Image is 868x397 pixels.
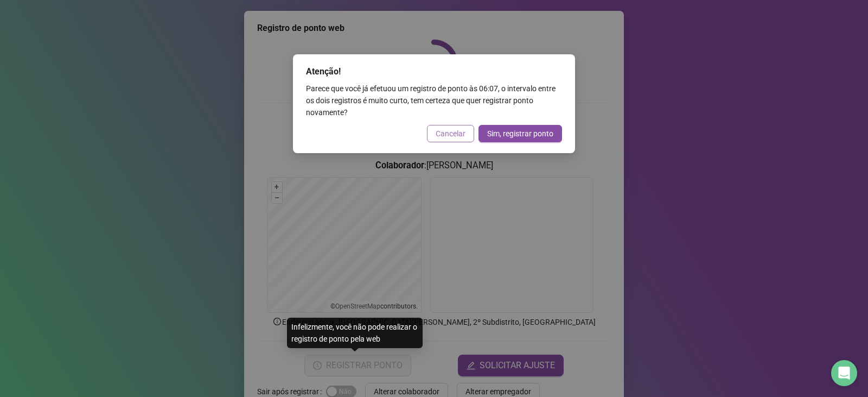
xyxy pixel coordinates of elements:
span: Sim, registrar ponto [487,128,553,140]
div: Parece que você já efetuou um registro de ponto às 06:07 , o intervalo entre os dois registros é ... [306,83,562,118]
button: Cancelar [427,125,474,142]
div: Atenção! [306,65,562,78]
div: Infelizmente, você não pode realizar o registro de ponto pela web [287,318,423,348]
div: Open Intercom Messenger [831,360,857,386]
span: Cancelar [436,128,465,140]
button: Sim, registrar ponto [478,125,562,142]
